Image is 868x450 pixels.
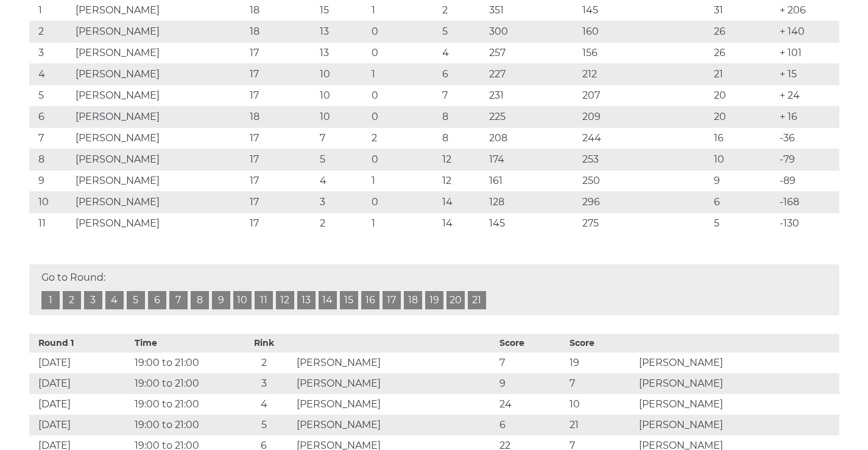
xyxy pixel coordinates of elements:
[29,170,72,191] td: 9
[191,291,209,309] a: 8
[486,149,579,170] td: 174
[579,149,711,170] td: 253
[496,394,566,415] td: 24
[425,291,443,309] a: 19
[486,85,579,106] td: 231
[247,63,317,85] td: 17
[148,291,166,309] a: 6
[29,127,72,149] td: 7
[579,106,711,127] td: 209
[486,213,579,234] td: 145
[317,106,369,127] td: 10
[711,63,777,85] td: 21
[29,264,839,315] div: Go to Round:
[29,373,132,394] td: [DATE]
[486,63,579,85] td: 227
[496,373,566,394] td: 9
[496,415,566,435] td: 6
[439,106,486,127] td: 8
[777,21,839,42] td: + 140
[29,191,72,213] td: 10
[636,353,839,373] td: [PERSON_NAME]
[579,85,711,106] td: 207
[566,353,637,373] td: 19
[297,291,316,309] a: 13
[369,127,439,149] td: 2
[566,373,637,394] td: 7
[439,42,486,63] td: 4
[439,127,486,149] td: 8
[361,291,379,309] a: 16
[235,373,294,394] td: 3
[132,415,235,435] td: 19:00 to 21:00
[486,191,579,213] td: 128
[486,127,579,149] td: 208
[29,415,132,435] td: [DATE]
[777,63,839,85] td: + 15
[294,394,496,415] td: [PERSON_NAME]
[29,394,132,415] td: [DATE]
[369,191,439,213] td: 0
[439,63,486,85] td: 6
[777,191,839,213] td: -168
[317,213,369,234] td: 2
[72,127,247,149] td: [PERSON_NAME]
[486,42,579,63] td: 257
[777,42,839,63] td: + 101
[711,21,777,42] td: 26
[72,106,247,127] td: [PERSON_NAME]
[29,353,132,373] td: [DATE]
[276,291,294,309] a: 12
[777,106,839,127] td: + 16
[29,149,72,170] td: 8
[235,334,294,353] th: Rink
[579,42,711,63] td: 156
[777,213,839,234] td: -130
[711,106,777,127] td: 20
[711,149,777,170] td: 10
[235,415,294,435] td: 5
[41,291,60,309] a: 1
[72,170,247,191] td: [PERSON_NAME]
[317,127,369,149] td: 7
[294,415,496,435] td: [PERSON_NAME]
[72,42,247,63] td: [PERSON_NAME]
[711,191,777,213] td: 6
[446,291,465,309] a: 20
[579,213,711,234] td: 275
[317,170,369,191] td: 4
[439,85,486,106] td: 7
[255,291,273,309] a: 11
[247,106,317,127] td: 18
[29,106,72,127] td: 6
[72,63,247,85] td: [PERSON_NAME]
[439,191,486,213] td: 14
[247,149,317,170] td: 17
[711,85,777,106] td: 20
[579,170,711,191] td: 250
[72,21,247,42] td: [PERSON_NAME]
[579,21,711,42] td: 160
[369,213,439,234] td: 1
[317,42,369,63] td: 13
[317,21,369,42] td: 13
[369,170,439,191] td: 1
[468,291,486,309] a: 21
[317,85,369,106] td: 10
[72,149,247,170] td: [PERSON_NAME]
[72,191,247,213] td: [PERSON_NAME]
[369,21,439,42] td: 0
[247,213,317,234] td: 17
[169,291,188,309] a: 7
[636,394,839,415] td: [PERSON_NAME]
[496,334,566,353] th: Score
[247,21,317,42] td: 18
[777,170,839,191] td: -89
[579,191,711,213] td: 296
[247,42,317,63] td: 17
[369,42,439,63] td: 0
[486,21,579,42] td: 300
[29,213,72,234] td: 11
[439,21,486,42] td: 5
[317,191,369,213] td: 3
